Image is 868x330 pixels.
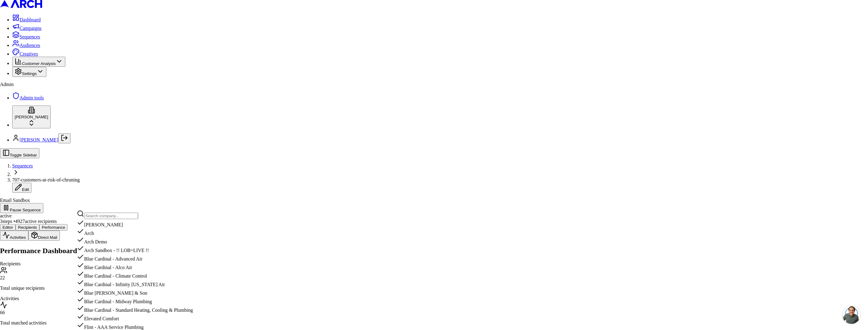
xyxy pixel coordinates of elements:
div: Blue Cardinal - Alco Air [77,262,214,270]
div: Blue Cardinal - Climate Control [77,270,214,279]
div: Blue Cardinal - Advanced Air [77,253,214,262]
div: Blue Cardinal - Infinity [US_STATE] Air [77,279,214,287]
div: Arch [77,228,214,236]
div: [PERSON_NAME] [77,219,214,228]
div: Arch Sandbox - !! LOB=LIVE !! [77,245,214,253]
div: Blue Cardinal - Midway Plumbing [77,296,214,304]
div: Blue [PERSON_NAME] & Son [77,287,214,296]
input: Search company... [84,213,138,219]
div: Blue Cardinal - Standard Heating, Cooling & Plumbing [77,304,214,313]
div: Elevated Comfort [77,313,214,321]
div: Flint - AAA Service Plumbing [77,321,214,330]
div: Arch Demo [77,236,214,245]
